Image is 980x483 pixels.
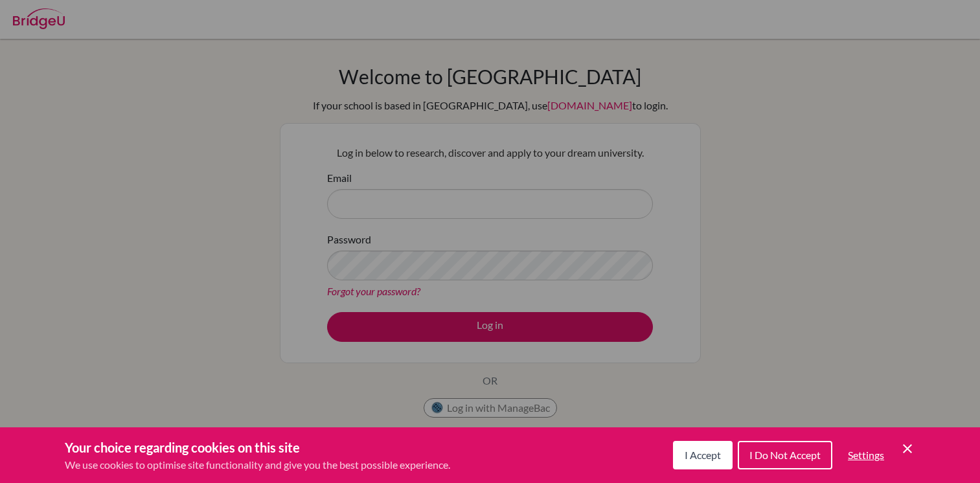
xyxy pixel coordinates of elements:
[685,449,721,461] span: I Accept
[65,457,450,473] p: We use cookies to optimise site functionality and give you the best possible experience.
[673,441,733,469] button: I Accept
[738,441,832,469] button: I Do Not Accept
[65,438,450,457] h3: Your choice regarding cookies on this site
[838,442,895,468] button: Settings
[900,441,915,456] button: Save and close
[848,449,884,461] span: Settings
[749,449,821,461] span: I Do Not Accept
